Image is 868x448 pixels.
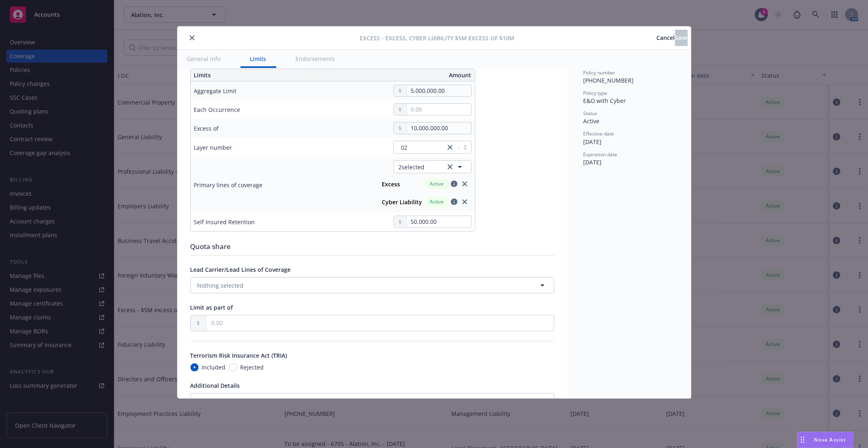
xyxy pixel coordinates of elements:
span: Save [675,34,688,42]
strong: Excess [382,180,400,188]
span: Policy type [584,90,608,96]
button: 2selectedclear selection [394,160,472,173]
a: close [460,197,470,207]
button: General info [177,50,231,68]
div: Self Insured Retention [194,218,255,226]
input: Included [190,363,199,372]
div: Excess of [194,124,219,133]
span: Limit as part of [190,304,233,311]
span: Active [429,198,445,205]
span: Lead Carrier/Lead Lines of Coverage [190,266,291,273]
span: Excess - Excess, Cyber Liability $5M excess of $10M [360,34,515,42]
span: Expiration date [584,151,618,158]
input: Rejected [229,363,237,372]
button: Endorsements [286,50,345,68]
div: Each Occurrence [194,105,241,114]
span: [DATE] [584,138,602,146]
span: E&O with Cyber [584,97,626,105]
span: Rejected [241,363,264,372]
div: Drag to move [798,432,808,448]
input: 0.00 [407,122,471,134]
span: Nothing selected [197,281,244,290]
span: Terrorism Risk Insurance Act (TRIA) [190,352,287,359]
span: 2 selected [399,163,425,171]
div: Layer number [194,143,232,152]
span: Status [584,110,598,117]
span: Included [202,363,226,372]
a: close [445,142,455,152]
span: Additional Details [190,382,240,389]
span: [PHONE_NUMBER] [584,76,634,84]
span: Policy number [584,69,616,76]
th: Amount [336,69,475,81]
div: Primary lines of coverage [194,181,263,189]
strong: Cyber Liability [382,198,422,206]
input: 0.00 [206,315,554,331]
button: Limits [241,50,276,68]
a: clear selection [445,162,455,172]
div: Quota share [190,241,554,252]
button: Nova Assist [797,432,853,448]
span: Active [584,117,600,125]
input: 0.00 [407,104,471,115]
span: 02 [401,143,408,152]
span: 02 [398,143,441,152]
th: Limits [191,69,304,81]
span: Effective date [584,130,614,137]
input: 0.00 [407,216,471,227]
button: Cancel [657,30,675,46]
span: Nova Assist [814,436,846,443]
input: 0.00 [407,85,471,96]
span: Active [429,180,445,188]
div: Aggregate Limit [194,87,237,95]
button: Nothing selected [190,277,554,293]
span: Cancel [657,34,675,42]
button: Save [675,30,688,46]
button: close [187,33,197,43]
span: [DATE] [584,158,602,166]
a: close [460,179,470,189]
